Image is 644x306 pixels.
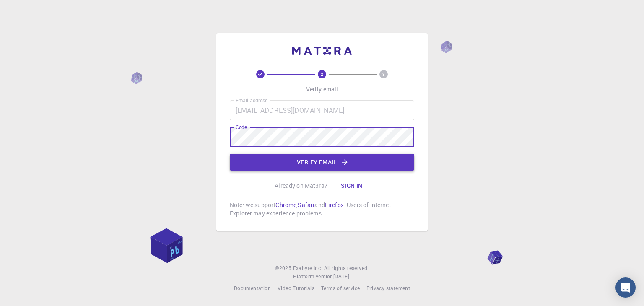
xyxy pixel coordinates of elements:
p: Verify email [306,85,338,93]
label: Code [236,124,247,131]
span: Documentation [234,285,271,291]
span: All rights reserved. [324,264,369,272]
a: [DATE]. [333,272,351,281]
a: Terms of service [321,284,360,293]
span: © 2025 [275,264,293,272]
a: Exabyte Inc. [293,264,322,272]
a: Documentation [234,284,271,293]
label: Email address [236,97,267,104]
span: Video Tutorials [278,285,314,291]
span: Privacy statement [366,285,410,291]
text: 2 [321,71,323,77]
span: [DATE] . [333,273,351,280]
p: Note: we support , and . Users of Internet Explorer may experience problems. [230,201,414,218]
a: Video Tutorials [278,284,314,293]
a: Safari [298,201,314,209]
a: Privacy statement [366,284,410,293]
p: Already on Mat3ra? [275,182,327,190]
button: Sign in [334,177,369,194]
span: Platform version [293,272,333,281]
a: Firefox [325,201,344,209]
a: Chrome [275,201,296,209]
div: Open Intercom Messenger [615,277,636,298]
text: 3 [382,71,385,77]
button: Verify email [230,154,414,171]
span: Exabyte Inc. [293,265,322,271]
span: Terms of service [321,285,360,291]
